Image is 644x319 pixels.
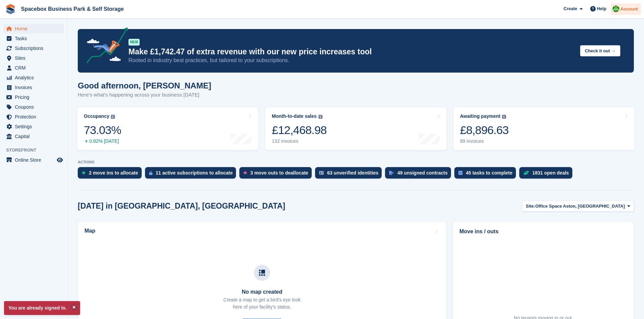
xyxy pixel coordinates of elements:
[3,44,64,53] a: menu
[522,201,634,212] button: Site: Office Space Aston, [GEOGRAPHIC_DATA]
[15,102,55,112] span: Coupons
[454,167,519,182] a: 45 tasks to complete
[327,170,379,176] div: 63 unverified identities
[3,102,64,112] a: menu
[535,203,625,210] span: Office Space Aston, [GEOGRAPHIC_DATA]
[78,167,145,182] a: 2 move ins to allocate
[3,63,64,73] a: menu
[272,123,327,137] div: £12,468.98
[526,203,535,210] span: Site:
[78,160,634,164] p: ACTIONS
[15,34,55,43] span: Tasks
[5,4,16,14] img: stora-icon-8386f47178a22dfd0bd8f6a31ec36ba5ce8667c1dd55bd0f319d3a0aa187defe.svg
[459,228,627,236] h2: Move ins / outs
[15,53,55,63] span: Sites
[613,5,619,12] img: Brijesh Kumar
[272,138,327,144] div: 132 invoices
[149,171,152,175] img: active_subscription_to_allocate_icon-d502201f5373d7db506a760aba3b589e785aa758c864c3986d89f69b8ff3...
[84,123,121,137] div: 73.03%
[78,81,211,90] h1: Good afternoon, [PERSON_NAME]
[18,3,126,15] a: Spacebox Business Park & Self Storage
[84,113,109,119] div: Occupancy
[460,123,509,137] div: £8,896.63
[56,156,64,164] a: Preview store
[3,53,64,63] a: menu
[532,170,569,176] div: 1831 open deals
[78,202,285,211] h2: [DATE] in [GEOGRAPHIC_DATA], [GEOGRAPHIC_DATA]
[145,167,240,182] a: 11 active subscriptions to allocate
[15,24,55,33] span: Home
[3,73,64,82] a: menu
[156,170,233,176] div: 11 active subscriptions to allocate
[111,115,115,119] img: icon-info-grey-7440780725fd019a000dd9b08b2336e03edf1995a4989e88bcd33f0948082b44.svg
[4,301,80,315] p: You are already signed in.
[81,27,128,66] img: price-adjustments-announcement-icon-8257ccfd72463d97f412b2fc003d46551f7dbcb40ab6d574587a9cd5c0d94...
[15,122,55,131] span: Settings
[580,45,620,56] button: Check it out →
[15,83,55,92] span: Invoices
[319,171,324,175] img: verify_identity-adf6edd0f0f0b5bbfe63781bf79b02c33cf7c696d77639b501bdc392416b5a36.svg
[78,91,211,99] p: Here's what's happening across your business [DATE]
[250,170,308,176] div: 3 move outs to deallocate
[223,289,301,295] h3: No map created
[466,170,512,176] div: 45 tasks to complete
[84,138,121,144] div: 0.82% [DATE]
[3,132,64,141] a: menu
[15,92,55,102] span: Pricing
[3,92,64,102] a: menu
[3,34,64,43] a: menu
[453,107,635,150] a: Awaiting payment £8,896.63 89 invoices
[385,167,454,182] a: 49 unsigned contracts
[3,24,64,33] a: menu
[89,170,138,176] div: 2 move ins to allocate
[128,39,140,46] div: NEW
[15,73,55,82] span: Analytics
[15,155,55,165] span: Online Store
[15,44,55,53] span: Subscriptions
[389,171,394,175] img: contract_signature_icon-13c848040528278c33f63329250d36e43548de30e8caae1d1a13099fd9432cc5.svg
[564,5,577,12] span: Create
[3,112,64,122] a: menu
[3,83,64,92] a: menu
[223,296,301,311] p: Create a map to get a bird's eye look here of your facility's status.
[82,171,86,175] img: move_ins_to_allocate_icon-fdf77a2bb77ea45bf5b3d319d69a93e2d87916cf1d5bf7949dd705db3b84f3ca.svg
[259,270,265,276] img: map-icn-33ee37083ee616e46c38cad1a60f524a97daa1e2b2c8c0bc3eb3415660979fc1.svg
[15,63,55,73] span: CRM
[519,167,576,182] a: 1831 open deals
[243,171,247,175] img: move_outs_to_deallocate_icon-f764333ba52eb49d3ac5e1228854f67142a1ed5810a6f6cc68b1a99e826820c5.svg
[15,132,55,141] span: Capital
[15,112,55,122] span: Protection
[460,113,501,119] div: Awaiting payment
[318,115,323,119] img: icon-info-grey-7440780725fd019a000dd9b08b2336e03edf1995a4989e88bcd33f0948082b44.svg
[3,122,64,131] a: menu
[3,155,64,165] a: menu
[458,171,462,175] img: task-75834270c22a3079a89374b754ae025e5fb1db73e45f91037f5363f120a921f8.svg
[502,115,506,119] img: icon-info-grey-7440780725fd019a000dd9b08b2336e03edf1995a4989e88bcd33f0948082b44.svg
[397,170,448,176] div: 49 unsigned contracts
[523,170,529,175] img: deal-1b604bf984904fb50ccaf53a9ad4b4a5d6e5aea283cecdc64d6e3604feb123c2.svg
[265,107,446,150] a: Month-to-date sales £12,468.98 132 invoices
[460,138,509,144] div: 89 invoices
[85,228,95,234] h2: Map
[620,6,638,12] span: Account
[6,147,67,154] span: Storefront
[315,167,385,182] a: 63 unverified identities
[272,113,316,119] div: Month-to-date sales
[128,57,575,64] p: Rooted in industry best practices, but tailored to your subscriptions.
[128,47,575,57] p: Make £1,742.47 of extra revenue with our new price increases tool
[239,167,315,182] a: 3 move outs to deallocate
[597,5,606,12] span: Help
[77,107,258,150] a: Occupancy 73.03% 0.82% [DATE]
